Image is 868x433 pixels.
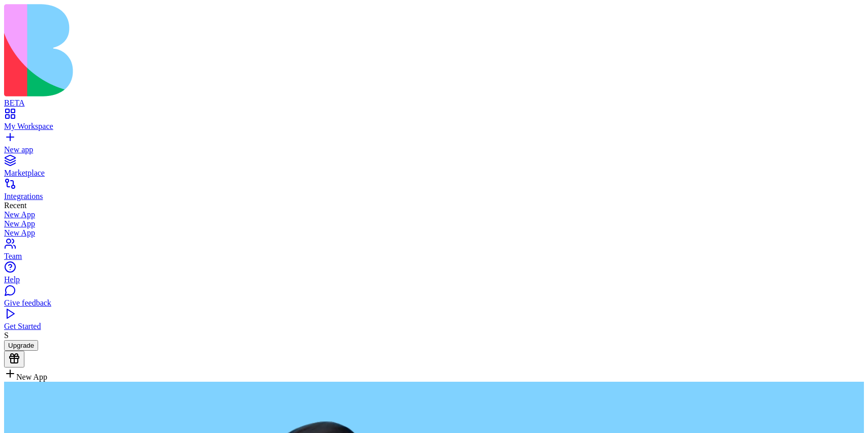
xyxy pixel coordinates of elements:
[4,210,864,219] a: New App
[4,113,864,131] a: My Workspace
[4,136,864,154] a: New app
[4,322,864,331] div: Get Started
[4,169,864,178] div: Marketplace
[4,341,38,349] a: Upgrade
[4,340,38,351] button: Upgrade
[4,228,864,238] a: New App
[4,252,864,261] div: Team
[4,159,864,178] a: Marketplace
[4,145,864,154] div: New app
[4,183,864,201] a: Integrations
[4,275,864,284] div: Help
[4,201,26,210] span: Recent
[4,192,864,201] div: Integrations
[4,89,864,108] a: BETA
[4,266,864,284] a: Help
[4,122,864,131] div: My Workspace
[16,373,47,381] span: New App
[4,219,864,228] a: New App
[4,313,864,331] a: Get Started
[4,298,864,308] div: Give feedback
[4,4,413,96] img: logo
[4,331,9,340] span: S
[4,98,864,108] div: BETA
[4,243,864,261] a: Team
[4,289,864,308] a: Give feedback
